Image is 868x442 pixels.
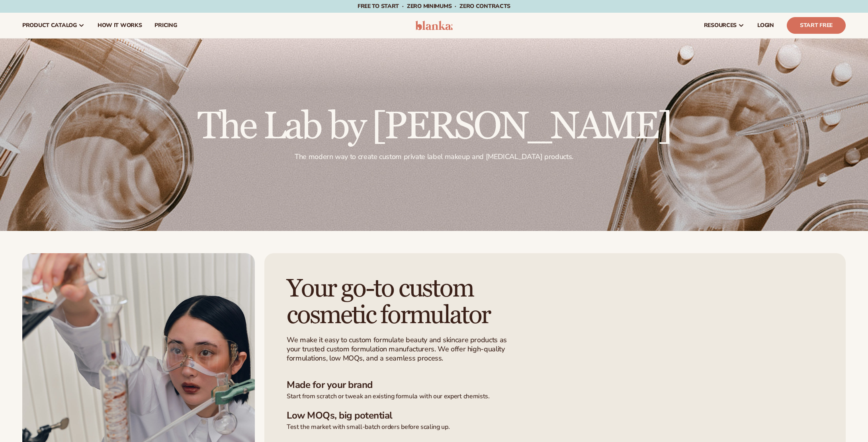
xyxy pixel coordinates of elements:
a: pricing [148,13,183,38]
a: LOGIN [751,13,780,38]
p: Test the market with small-batch orders before scaling up. [287,423,823,431]
a: Start Free [787,17,846,34]
a: How It Works [91,13,149,38]
h3: Made for your brand [287,379,823,391]
span: LOGIN [757,22,774,29]
a: product catalog [16,13,91,38]
h1: Your go-to custom cosmetic formulator [287,275,529,329]
p: Start from scratch or tweak an existing formula with our expert chemists. [287,392,823,401]
span: product catalog [22,22,77,29]
p: The modern way to create custom private label makeup and [MEDICAL_DATA] products. [197,152,671,161]
h2: The Lab by [PERSON_NAME] [197,108,671,146]
span: resources [704,22,737,29]
a: resources [698,13,751,38]
h3: Low MOQs, big potential [287,410,823,421]
p: We make it easy to custom formulate beauty and skincare products as your trusted custom formulati... [287,335,512,363]
img: logo [415,21,453,30]
span: pricing [154,22,177,29]
span: Free to start · ZERO minimums · ZERO contracts [358,2,510,10]
span: How It Works [98,22,142,29]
